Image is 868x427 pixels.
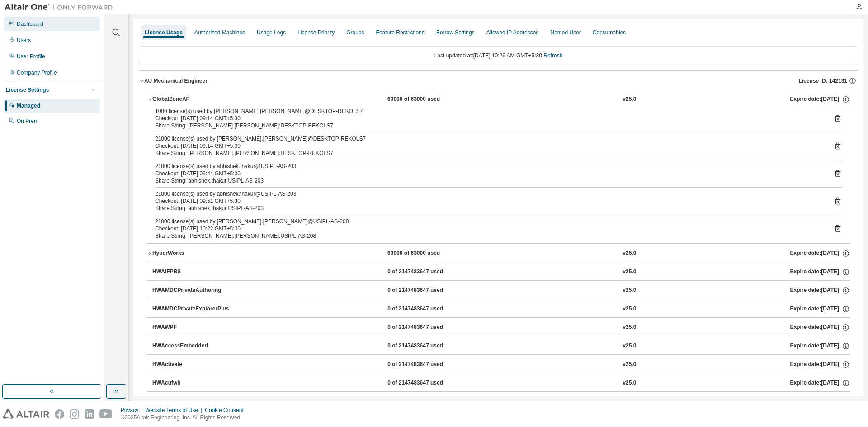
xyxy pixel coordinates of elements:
[152,324,234,332] div: HWAWPF
[623,324,636,332] div: v25.0
[155,170,820,177] div: Checkout: [DATE] 09:44 GMT+5:30
[152,318,850,338] button: HWAWPF0 of 2147483647 usedv25.0Expire date:[DATE]
[145,407,205,414] div: Website Terms of Use
[155,163,820,170] div: 21000 license(s) used by abhishek.thakur@USIPL-AS-203
[152,268,234,276] div: HWAIFPBS
[152,249,234,258] div: HyperWorks
[152,305,234,313] div: HWAMDCPrivateExplorerPlus
[623,286,636,295] div: v25.0
[155,122,820,129] div: Share String: [PERSON_NAME].[PERSON_NAME]:DESKTOP-REKOLS7
[152,355,850,375] button: HWActivate0 of 2147483647 usedv25.0Expire date:[DATE]
[387,95,469,103] div: 63000 of 63000 used
[152,286,234,295] div: HWAMDCPrivateAuthoring
[17,20,43,28] div: Dashboard
[155,177,820,184] div: Share String: abhishek.thakur:USIPL-AS-203
[152,342,234,350] div: HWAccessEmbedded
[486,29,539,36] div: Allowed IP Addresses
[623,268,636,276] div: v25.0
[152,95,234,103] div: GlobalZoneAP
[155,142,820,150] div: Checkout: [DATE] 09:14 GMT+5:30
[155,150,820,157] div: Share String: [PERSON_NAME].[PERSON_NAME]:DESKTOP-REKOLS7
[799,77,847,84] span: License ID: 142131
[623,305,636,313] div: v25.0
[17,102,40,109] div: Managed
[145,29,183,36] div: License Usage
[152,299,850,319] button: HWAMDCPrivateExplorerPlus0 of 2147483647 usedv25.0Expire date:[DATE]
[152,373,850,393] button: HWAcufwh0 of 2147483647 usedv25.0Expire date:[DATE]
[346,29,364,36] div: Groups
[155,197,820,205] div: Checkout: [DATE] 09:51 GMT+5:30
[152,262,850,282] button: HWAIFPBS0 of 2147483647 usedv25.0Expire date:[DATE]
[17,117,38,125] div: On Prem
[623,342,636,350] div: v25.0
[790,286,850,295] div: Expire date: [DATE]
[5,3,118,12] img: Altair One
[297,29,335,36] div: License Priority
[139,71,858,91] button: AU Mechanical EngineerLicense ID: 142131
[155,108,820,115] div: 1000 license(s) used by [PERSON_NAME].[PERSON_NAME]@DESKTOP-REKOLS7
[387,342,469,350] div: 0 of 2147483647 used
[152,392,850,412] button: HWAcusolve0 of 2147483647 usedv25.0Expire date:[DATE]
[70,409,79,419] img: instagram.svg
[790,342,850,350] div: Expire date: [DATE]
[387,268,469,276] div: 0 of 2147483647 used
[376,29,425,36] div: Feature Restrictions
[790,95,850,103] div: Expire date: [DATE]
[99,409,113,419] img: youtube.svg
[152,379,234,387] div: HWAcufwh
[3,409,49,419] img: altair_logo.svg
[790,268,850,276] div: Expire date: [DATE]
[144,77,208,84] div: AU Mechanical Engineer
[790,324,850,332] div: Expire date: [DATE]
[17,37,31,44] div: Users
[147,89,850,109] button: GlobalZoneAP63000 of 63000 usedv25.0Expire date:[DATE]
[155,218,820,225] div: 21000 license(s) used by [PERSON_NAME].[PERSON_NAME]@USIPL-AS-208
[387,361,469,369] div: 0 of 2147483647 used
[387,324,469,332] div: 0 of 2147483647 used
[155,225,820,232] div: Checkout: [DATE] 10:22 GMT+5:30
[152,281,850,300] button: HWAMDCPrivateAuthoring0 of 2147483647 usedv25.0Expire date:[DATE]
[543,52,562,59] a: Refresh
[790,379,850,387] div: Expire date: [DATE]
[205,407,249,414] div: Cookie Consent
[790,361,850,369] div: Expire date: [DATE]
[387,286,469,295] div: 0 of 2147483647 used
[121,414,249,422] p: © 2025 Altair Engineering, Inc. All Rights Reserved.
[121,407,145,414] div: Privacy
[155,115,820,122] div: Checkout: [DATE] 09:14 GMT+5:30
[790,305,850,313] div: Expire date: [DATE]
[152,336,850,356] button: HWAccessEmbedded0 of 2147483647 usedv25.0Expire date:[DATE]
[623,249,636,258] div: v25.0
[436,29,475,36] div: Borrow Settings
[387,305,469,313] div: 0 of 2147483647 used
[790,249,850,258] div: Expire date: [DATE]
[194,29,245,36] div: Authorized Machines
[147,244,850,263] button: HyperWorks63000 of 63000 usedv25.0Expire date:[DATE]
[623,95,636,103] div: v25.0
[85,409,94,419] img: linkedin.svg
[623,361,636,369] div: v25.0
[387,249,469,258] div: 63000 of 63000 used
[623,379,636,387] div: v25.0
[593,29,626,36] div: Consumables
[550,29,580,36] div: Named User
[17,53,45,60] div: User Profile
[55,409,64,419] img: facebook.svg
[139,46,858,65] div: Last updated at: [DATE] 10:26 AM GMT+5:30
[257,29,286,36] div: Usage Logs
[17,69,57,76] div: Company Profile
[155,205,820,212] div: Share String: abhishek.thakur:USIPL-AS-203
[155,190,820,197] div: 21000 license(s) used by abhishek.thakur@USIPL-AS-203
[155,135,820,142] div: 21000 license(s) used by [PERSON_NAME].[PERSON_NAME]@DESKTOP-REKOLS7
[152,361,234,369] div: HWActivate
[155,232,820,239] div: Share String: [PERSON_NAME].[PERSON_NAME]:USIPL-AS-208
[6,86,49,94] div: License Settings
[387,379,469,387] div: 0 of 2147483647 used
